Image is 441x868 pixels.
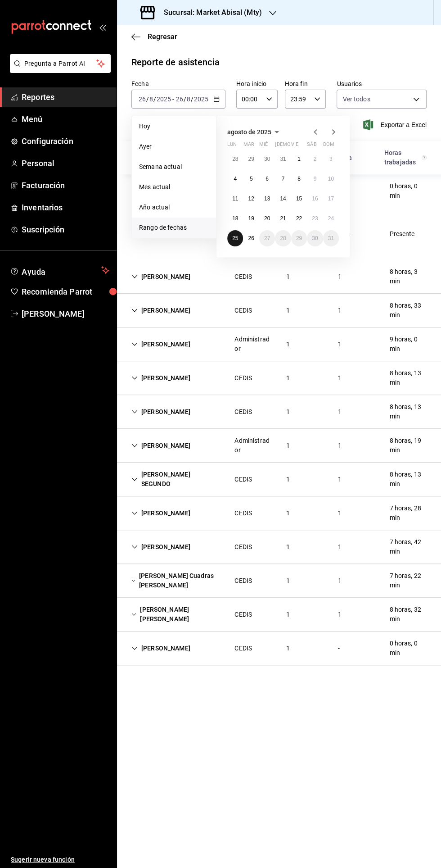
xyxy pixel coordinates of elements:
button: 20 de agosto de 2025 [259,210,275,227]
div: Head [117,141,441,174]
div: CEDIS [234,610,252,619]
div: Cell [124,370,198,386]
span: / [183,95,186,103]
abbr: 21 de agosto de 2025 [280,215,286,222]
span: Mes actual [139,182,209,192]
button: 15 de agosto de 2025 [291,191,307,207]
div: Container [117,141,441,665]
button: 31 de agosto de 2025 [323,230,339,246]
span: - [172,95,174,103]
h3: Sucursal: Market Abisal (Mty) [157,7,262,18]
div: Cell [331,573,349,589]
abbr: 28 de julio de 2025 [232,156,238,162]
button: 28 de agosto de 2025 [275,230,291,246]
div: Row [117,294,441,327]
div: Cell [124,601,227,627]
a: Pregunta a Parrot AI [6,65,111,75]
button: open_drawer_menu [99,23,106,31]
div: Cell [279,539,297,555]
div: Cell [227,404,259,420]
div: Cell [279,370,297,386]
div: Cell [331,370,349,386]
div: Row [117,208,441,260]
span: Configuración [22,135,109,147]
span: Inventarios [22,201,109,214]
span: Exportar a Excel [365,119,427,130]
div: Cell [382,500,434,526]
button: 10 de agosto de 2025 [323,171,339,187]
div: Cell [124,183,198,200]
div: Cell [227,302,259,319]
button: 9 de agosto de 2025 [307,171,323,187]
abbr: 1 de agosto de 2025 [297,156,301,162]
button: Regresar [131,32,177,41]
button: 19 de agosto de 2025 [243,210,259,227]
div: Cell [124,302,198,319]
abbr: 12 de agosto de 2025 [248,195,254,202]
div: HeadCell [377,145,434,171]
div: Administrador [234,436,272,455]
button: 24 de agosto de 2025 [323,210,339,227]
button: 6 de agosto de 2025 [259,171,275,187]
button: 27 de agosto de 2025 [259,230,275,246]
div: Cell [382,178,434,204]
span: Rango de fechas [139,223,209,232]
div: Row [117,463,441,496]
div: Cell [382,534,434,560]
span: Pregunta a Parrot AI [24,59,97,68]
abbr: 4 de agosto de 2025 [234,176,237,182]
abbr: 15 de agosto de 2025 [296,195,302,202]
div: CEDIS [234,373,252,383]
div: Cell [124,505,198,522]
abbr: 13 de agosto de 2025 [264,195,270,202]
div: Cell [227,573,259,589]
button: 30 de julio de 2025 [259,151,275,167]
div: Row [117,361,441,395]
div: Cell [279,573,297,589]
button: 23 de agosto de 2025 [307,210,323,227]
div: Cell [279,404,297,420]
input: -- [149,95,153,103]
div: Cell [227,606,259,623]
div: Row [117,429,441,463]
abbr: 28 de agosto de 2025 [280,235,286,241]
abbr: 27 de agosto de 2025 [264,235,270,241]
div: CEDIS [234,272,252,282]
div: Cell [331,336,349,353]
span: / [191,95,193,103]
button: 31 de julio de 2025 [275,151,291,167]
abbr: viernes [291,141,298,151]
abbr: 22 de agosto de 2025 [296,215,302,222]
div: Cell [331,471,349,488]
span: Semana actual [139,162,209,172]
span: agosto de 2025 [227,128,271,136]
div: Row [117,632,441,665]
div: CEDIS [234,542,252,552]
button: 30 de agosto de 2025 [307,230,323,246]
div: Row [117,564,441,598]
span: Sugerir nueva función [11,855,109,864]
div: CEDIS [234,644,252,653]
div: Cell [382,432,434,459]
button: 11 de agosto de 2025 [227,191,243,207]
span: Reportes [22,91,109,103]
button: agosto de 2025 [227,127,282,137]
div: Cell [382,568,434,594]
div: Cell [124,640,198,657]
div: Cell [227,505,259,522]
button: 3 de agosto de 2025 [323,151,339,167]
div: CEDIS [234,407,252,417]
div: Cell [279,302,297,319]
div: Cell [124,539,198,555]
div: Cell [279,471,297,488]
div: Cell [382,601,434,627]
span: / [146,95,149,103]
div: Cell [227,268,259,285]
div: Cell [279,505,297,522]
button: 16 de agosto de 2025 [307,191,323,207]
label: Hora fin [285,81,326,87]
div: Reporte de asistencia [131,55,220,69]
div: Cell [331,640,347,657]
abbr: miércoles [259,141,268,151]
button: 22 de agosto de 2025 [291,210,307,227]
